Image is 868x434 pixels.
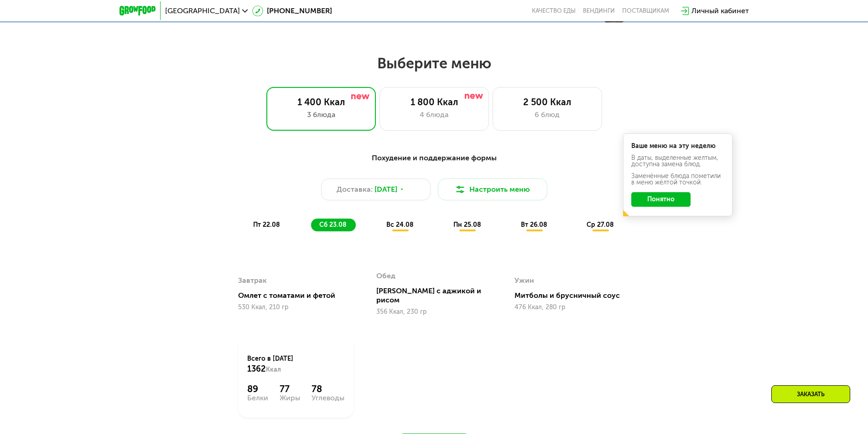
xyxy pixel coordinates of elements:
span: ср 27.08 [587,221,614,229]
div: [PERSON_NAME] с аджикой и рисом [376,365,499,383]
div: Заменённые блюда пометили в меню жёлтой точкой. [631,173,724,186]
div: 530 Ккал, 210 гр [238,383,353,390]
div: Митболы и брусничный соус [515,370,637,379]
button: Понятно [631,192,691,207]
div: 1 800 Ккал [389,97,479,107]
div: Заказать [771,385,850,403]
div: 476 Ккал, 280 гр [515,383,630,390]
div: поставщикам [622,7,669,15]
span: [GEOGRAPHIC_DATA] [165,7,240,15]
span: сб 23.08 [319,221,347,229]
div: Завтрак [238,352,267,366]
span: вс 24.08 [386,221,414,229]
span: пн 25.08 [453,221,481,229]
div: Похудение и поддержание формы [164,153,704,164]
span: [DATE] [374,184,397,195]
div: 6 блюд [502,109,593,120]
div: 3 блюда [276,109,366,120]
span: пт 22.08 [253,221,280,229]
span: Доставка: [337,184,373,195]
div: 2 500 Ккал [502,97,593,107]
div: Личный кабинет [691,5,749,16]
div: Обед [376,348,395,362]
span: вт 26.08 [521,221,547,229]
button: Настроить меню [438,179,547,200]
a: Вендинги [583,7,615,15]
div: Ваше меню на эту неделю [631,143,724,149]
h2: Выберите меню [29,54,839,72]
div: Омлет с томатами и фетой [238,370,361,379]
div: 1 400 Ккал [276,97,366,107]
a: Качество еды [532,7,576,15]
div: В даты, выделенные желтым, доступна замена блюд. [631,155,724,168]
a: [PHONE_NUMBER] [252,5,332,16]
div: Ужин [515,352,534,366]
div: 356 Ккал, 230 гр [376,387,492,394]
div: 4 блюда [389,109,479,120]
